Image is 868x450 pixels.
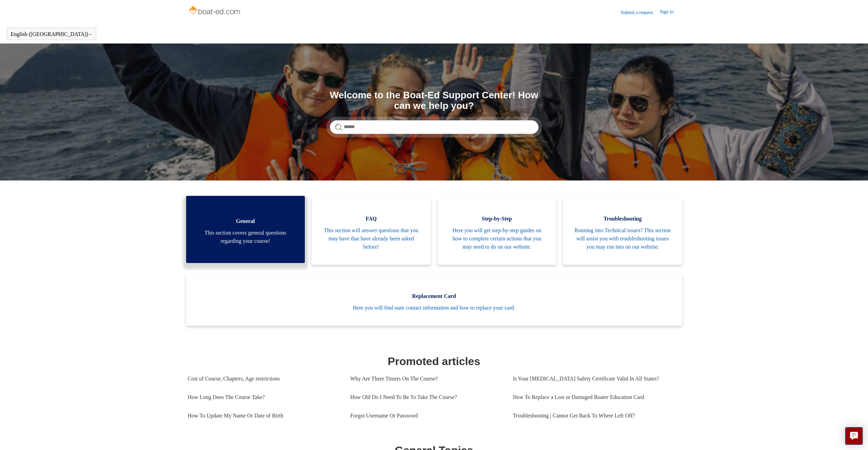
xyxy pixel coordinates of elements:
span: This section will answer questions that you may have that have already been asked before! [322,226,420,251]
a: Submit a request [621,9,660,16]
a: How To Replace a Lost or Damaged Boater Education Card [513,388,675,407]
a: FAQ This section will answer questions that you may have that have already been asked before! [312,198,431,265]
img: Boat-Ed Help Center home page [188,4,242,18]
a: Troubleshooting Running into Technical issues? This section will assist you with troubleshooting ... [563,198,682,265]
a: Forgot Username Or Password [350,407,503,425]
a: Step-by-Step Here you will get step-by-step guides on how to complete certain actions that you ma... [438,198,557,265]
span: Replacement Card [196,292,672,300]
button: English ([GEOGRAPHIC_DATA]) [11,31,92,37]
a: Cost of Course, Chapters, Age restrictions [188,370,340,388]
a: Is Your [MEDICAL_DATA] Safety Certificate Valid In All States? [513,370,675,388]
a: Troubleshooting | Cannot Get Back To Where Left Off? [513,407,675,425]
span: FAQ [322,215,420,223]
a: General This section covers general questions regarding your course! [186,196,305,263]
a: How To Update My Name Or Date of Birth [188,407,340,425]
span: Here you will find state contact information and how to replace your card. [196,304,672,312]
a: Sign in [660,8,680,16]
span: Step-by-Step [448,215,546,223]
h1: Welcome to the Boat-Ed Support Center! How can we help you? [330,90,539,111]
a: How Old Do I Need To Be To Take The Course? [350,388,503,407]
a: Why Are There Timers On The Course? [350,370,503,388]
a: Replacement Card Here you will find state contact information and how to replace your card. [186,275,682,326]
h1: Promoted articles [188,353,681,370]
span: Here you will get step-by-step guides on how to complete certain actions that you may need to do ... [448,226,546,251]
button: Live chat [845,427,863,445]
span: General [196,217,295,225]
input: Search [330,120,539,134]
span: Running into Technical issues? This section will assist you with troubleshooting issues you may r... [573,226,672,251]
a: How Long Does The Course Take? [188,388,340,407]
span: Troubleshooting [573,215,672,223]
span: This section covers general questions regarding your course! [196,229,295,245]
